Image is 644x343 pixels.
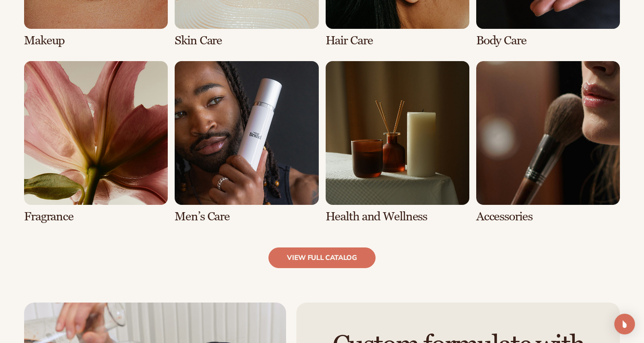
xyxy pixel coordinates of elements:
h3: Skin Care [175,34,318,47]
h3: Hair Care [326,34,469,47]
a: view full catalog [268,247,376,268]
h3: Makeup [24,34,168,47]
div: 7 / 8 [326,61,469,223]
div: 5 / 8 [24,61,168,223]
h3: Body Care [476,34,620,47]
div: 8 / 8 [476,61,620,223]
div: 6 / 8 [175,61,318,223]
div: Open Intercom Messenger [614,314,635,334]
